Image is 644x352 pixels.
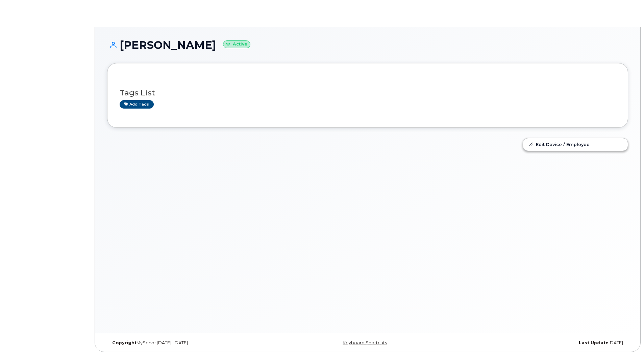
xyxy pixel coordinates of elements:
[579,340,609,345] strong: Last Update
[120,89,616,97] h3: Tags List
[454,340,628,346] div: [DATE]
[107,340,281,346] div: MyServe [DATE]–[DATE]
[223,40,250,48] small: Active
[343,340,387,345] a: Keyboard Shortcuts
[107,39,628,51] h1: [PERSON_NAME]
[120,100,154,109] a: Add tags
[112,340,137,345] strong: Copyright
[523,138,628,150] a: Edit Device / Employee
